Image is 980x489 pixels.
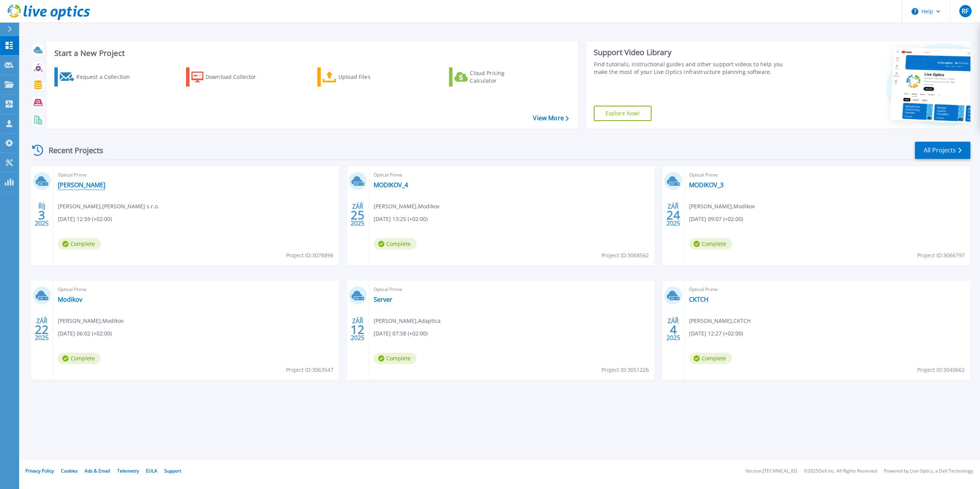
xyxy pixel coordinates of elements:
[58,285,335,294] span: Optical Prime
[58,181,105,189] a: [PERSON_NAME]
[745,469,797,474] li: Version: [TECHNICAL_ID]
[666,316,681,343] div: ZÁŘ 2025
[350,201,365,229] div: ZÁŘ 2025
[594,61,792,76] div: Find tutorials, instructional guides and other support videos to help you make the most of your L...
[317,67,403,87] a: Upload Files
[58,238,101,250] span: Complete
[689,285,966,294] span: Optical Prime
[666,201,681,229] div: ZÁŘ 2025
[689,202,755,211] span: [PERSON_NAME] , Modikov
[689,215,743,223] span: [DATE] 09:07 (+02:00)
[54,67,140,87] a: Request a Collection
[58,296,82,303] a: Modikov
[338,69,400,85] div: Upload Files
[351,212,364,218] span: 25
[374,171,650,179] span: Optical Prime
[58,317,124,325] span: [PERSON_NAME] , Modikov
[58,202,159,211] span: [PERSON_NAME] , [PERSON_NAME] s.r.o.
[38,212,45,218] span: 3
[374,317,441,325] span: [PERSON_NAME] , Adaptica
[34,201,49,229] div: ŘÍJ 2025
[85,468,110,474] a: Ads & Email
[670,326,677,333] span: 4
[601,251,649,260] span: Project ID: 3068562
[286,251,333,260] span: Project ID: 3078896
[601,366,649,374] span: Project ID: 3051226
[54,49,568,57] h3: Start a New Project
[915,142,970,159] a: All Projects
[666,212,680,218] span: 24
[689,353,732,364] span: Complete
[689,238,732,250] span: Complete
[58,171,335,179] span: Optical Prime
[374,296,392,303] a: Server
[804,469,877,474] li: © 2025 Dell Inc. All Rights Reserved
[206,69,267,85] div: Download Collector
[34,316,49,343] div: ZÁŘ 2025
[374,353,416,364] span: Complete
[350,316,365,343] div: ZÁŘ 2025
[689,181,724,189] a: MODIKOV_3
[61,468,78,474] a: Cookies
[917,366,965,374] span: Project ID: 3040662
[35,326,49,333] span: 22
[374,329,428,338] span: [DATE] 07:58 (+02:00)
[962,8,969,14] span: RF
[470,69,531,85] div: Cloud Pricing Calculator
[58,353,101,364] span: Complete
[533,114,568,122] a: View More
[917,251,965,260] span: Project ID: 3066797
[146,468,157,474] a: EULA
[186,67,271,87] a: Download Collector
[76,69,137,85] div: Request a Collection
[594,106,652,121] a: Explore Now!
[117,468,139,474] a: Telemetry
[689,317,751,325] span: [PERSON_NAME] , CKTCH
[58,215,112,223] span: [DATE] 12:59 (+02:00)
[29,141,114,160] div: Recent Projects
[689,296,709,303] a: CKTCH
[374,285,650,294] span: Optical Prime
[449,67,534,87] a: Cloud Pricing Calculator
[689,329,743,338] span: [DATE] 12:27 (+02:00)
[286,366,333,374] span: Project ID: 3063547
[689,171,966,179] span: Optical Prime
[351,326,364,333] span: 12
[164,468,181,474] a: Support
[594,47,792,57] div: Support Video Library
[884,469,973,474] li: Powered by Live Optics, a Dell Technology
[25,468,54,474] a: Privacy Policy
[374,202,439,211] span: [PERSON_NAME] , Modikov
[374,238,416,250] span: Complete
[374,181,408,189] a: MODIKOV_4
[58,329,112,338] span: [DATE] 06:02 (+02:00)
[374,215,428,223] span: [DATE] 13:25 (+02:00)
